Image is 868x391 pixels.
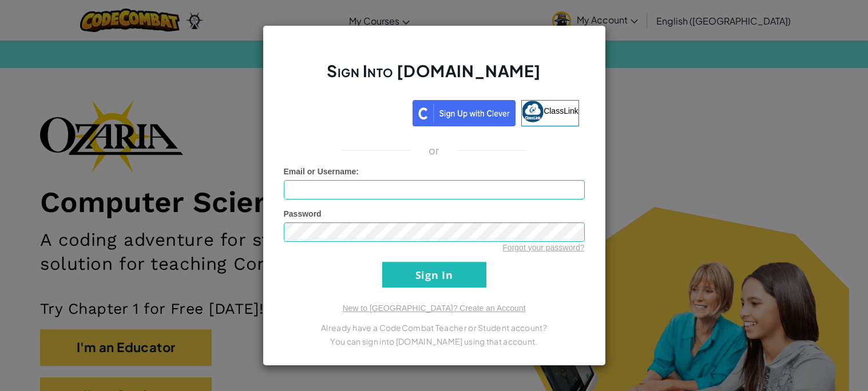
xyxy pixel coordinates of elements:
a: New to [GEOGRAPHIC_DATA]? Create an Account [342,304,525,313]
img: classlink-logo-small.png [522,101,544,122]
h2: Sign Into [DOMAIN_NAME] [284,60,585,93]
p: Already have a CodeCombat Teacher or Student account? [284,321,585,334]
span: Password [284,209,322,218]
iframe: Sign in with Google Button [283,99,413,124]
input: Sign In [382,262,486,288]
p: or [429,143,439,157]
label: : [284,166,359,177]
img: clever_sso_button@2x.png [413,100,516,126]
a: Forgot your password? [502,243,584,252]
span: Email or Username [284,167,356,176]
p: You can sign into [DOMAIN_NAME] using that account. [284,334,585,348]
span: ClassLink [544,106,578,115]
